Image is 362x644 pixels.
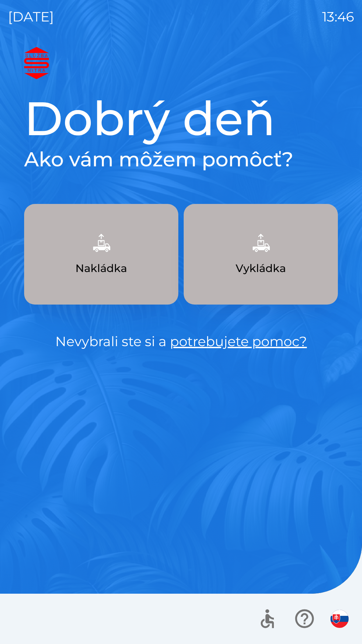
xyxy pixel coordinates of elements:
p: Nevybrali ste si a [24,331,338,352]
img: 9957f61b-5a77-4cda-b04a-829d24c9f37e.png [86,228,116,258]
h2: Ako vám môžem pomôcť? [24,147,338,172]
a: potrebujete pomoc? [170,333,307,350]
h1: Dobrý deň [24,90,338,147]
img: Logo [24,47,338,79]
img: 6e47bb1a-0e3d-42fb-b293-4c1d94981b35.png [246,228,276,258]
p: Nakládka [75,260,127,276]
p: Vykládka [236,260,286,276]
p: 13:46 [322,7,354,27]
button: Vykládka [184,204,338,305]
button: Nakládka [24,204,178,305]
p: [DATE] [8,7,54,27]
img: sk flag [330,610,349,628]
